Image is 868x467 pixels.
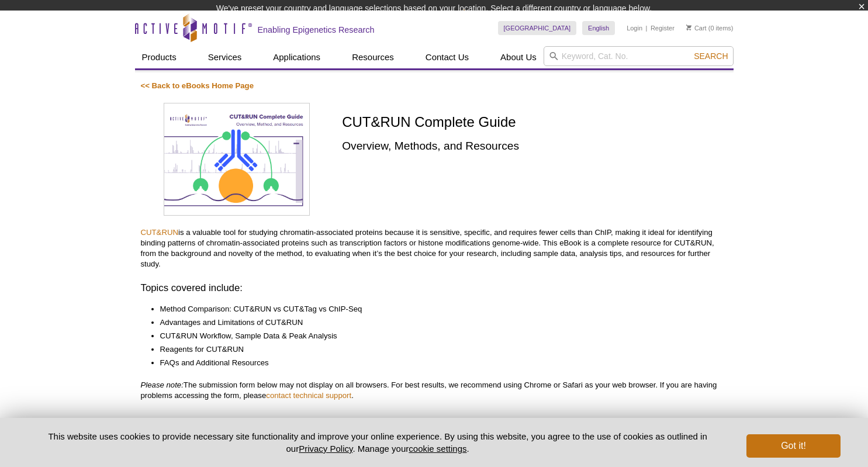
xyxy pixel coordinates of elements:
[345,46,401,68] a: Resources
[464,9,494,36] img: Change Here
[694,51,728,61] span: Search
[141,81,254,90] a: << Back to eBooks Home Page
[651,24,675,32] a: Register
[160,304,716,314] li: Method Comparison: CUT&RUN vs CUT&Tag vs ChIP-Seq
[266,391,351,400] a: contact technical support
[498,21,577,35] a: [GEOGRAPHIC_DATA]
[141,380,728,401] p: The submission form below may not display on all browsers. For best results, we recommend using C...
[686,24,707,32] a: Cart
[342,138,727,154] h2: Overview, Methods, and Resources
[627,24,642,32] a: Login
[258,25,375,35] h2: Enabling Epigenetics Research
[646,21,648,35] li: |
[141,227,728,269] p: is a valuable tool for studying chromatin-associated proteins because it is sensitive, specific, ...
[342,115,727,132] h1: CUT&RUN Complete Guide
[582,21,615,35] a: English
[160,358,716,368] li: FAQs and Additional Resources
[28,430,728,455] p: This website uses cookies to provide necessary site functionality and improve your online experie...
[266,46,327,68] a: Applications
[493,46,544,68] a: About Us
[409,444,466,454] button: cookie settings
[141,380,184,389] em: Please note:
[135,46,184,68] a: Products
[746,434,840,458] button: Got it!
[686,25,691,30] img: Your Cart
[160,317,716,328] li: Advantages and Limitations of CUT&RUN
[141,228,178,237] a: CUT&RUN
[299,444,352,454] a: Privacy Policy
[419,46,476,68] a: Contact Us
[141,281,728,295] h3: Topics covered include:
[544,46,734,66] input: Keyword, Cat. No.
[686,21,734,35] li: (0 items)
[164,103,310,216] img: Epigenetics of Aging eBook
[160,344,716,355] li: Reagents for CUT&RUN
[201,46,249,68] a: Services
[160,331,716,341] li: CUT&RUN Workflow, Sample Data & Peak Analysis
[690,51,731,61] button: Search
